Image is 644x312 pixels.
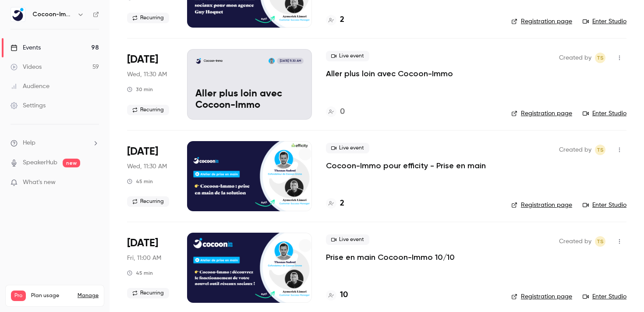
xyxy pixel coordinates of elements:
a: Registration page [511,292,572,301]
span: Recurring [127,196,169,207]
div: Oct 10 Fri, 11:00 AM (Europe/Paris) [127,233,173,303]
span: What's new [23,178,56,187]
span: TS [597,236,604,247]
span: [DATE] [127,53,158,67]
h4: 2 [340,14,344,26]
span: Created by [559,236,591,247]
span: Created by [559,145,591,155]
span: Thomas Sadoul [595,145,605,155]
div: Oct 8 Wed, 11:30 AM (Europe/Paris) [127,49,173,119]
span: Wed, 11:30 AM [127,162,167,171]
span: [DATE] [127,236,158,250]
div: 45 min [127,269,153,277]
a: SpeakerHub [23,158,57,167]
div: Audience [11,82,50,91]
a: 2 [326,14,344,26]
span: new [63,159,80,167]
p: Aller plus loin avec Cocoon-Immo [195,89,304,111]
a: Aller plus loin avec Cocoon-ImmoCocoon-ImmoThomas Sadoul[DATE] 11:30 AMAller plus loin avec Cocoo... [187,49,312,119]
a: 10 [326,289,348,301]
span: Live event [326,234,369,245]
a: Enter Studio [583,17,626,26]
span: Live event [326,51,369,61]
img: Thomas Sadoul [269,58,275,64]
h4: 10 [340,289,348,301]
span: TS [597,145,604,155]
span: Thomas Sadoul [595,53,605,63]
a: Cocoon-Immo pour efficity - Prise en main [326,160,486,171]
span: [DATE] 11:30 AM [277,58,303,64]
a: Enter Studio [583,292,626,301]
span: Fri, 11:00 AM [127,254,161,262]
p: Cocoon-Immo [204,59,223,63]
span: TS [597,53,604,63]
img: Aller plus loin avec Cocoon-Immo [195,58,202,64]
h4: 0 [340,106,345,118]
h6: Cocoon-Immo [32,10,74,19]
span: Plan usage [31,292,72,299]
span: Pro [11,291,26,301]
span: Created by [559,53,591,63]
span: Recurring [127,13,169,23]
span: Recurring [127,288,169,298]
span: [DATE] [127,145,158,159]
h4: 2 [340,198,344,209]
img: Cocoon-Immo [11,7,25,21]
a: Enter Studio [583,201,626,209]
a: Prise en main Cocoon-Immo 10/10 [326,252,455,262]
iframe: Noticeable Trigger [88,179,99,187]
span: Recurring [127,105,169,115]
div: Events [11,43,41,52]
span: Live event [326,143,369,153]
span: Help [23,138,35,148]
a: Registration page [511,17,572,26]
a: Registration page [511,201,572,209]
a: Manage [78,292,99,299]
a: Aller plus loin avec Cocoon-Immo [326,68,453,79]
span: Wed, 11:30 AM [127,70,167,79]
a: 0 [326,106,345,118]
span: Thomas Sadoul [595,236,605,247]
a: Enter Studio [583,109,626,118]
div: Oct 8 Wed, 11:30 AM (Europe/Paris) [127,141,173,211]
a: Registration page [511,109,572,118]
a: 2 [326,198,344,209]
div: Videos [11,63,42,71]
div: 30 min [127,86,153,93]
li: help-dropdown-opener [11,138,99,148]
div: Settings [11,101,46,110]
div: 45 min [127,178,153,185]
